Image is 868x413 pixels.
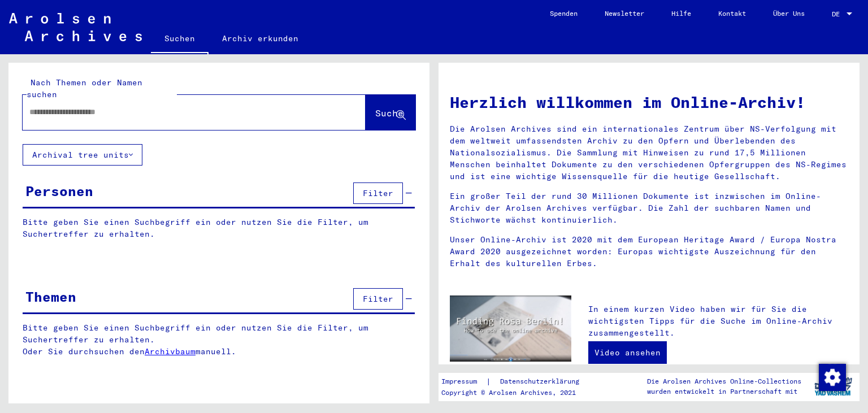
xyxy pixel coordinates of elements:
[151,25,209,54] a: Suchen
[588,303,848,339] p: In einem kurzen Video haben wir für Sie die wichtigsten Tipps für die Suche im Online-Archiv zusa...
[23,216,415,240] p: Bitte geben Sie einen Suchbegriff ein oder nutzen Sie die Filter, um Suchertreffer zu erhalten.
[375,107,403,119] span: Suche
[209,25,312,52] a: Archiv erkunden
[819,364,846,391] img: Zustimmung ändern
[450,190,848,226] p: Ein großer Teil der rund 30 Millionen Dokumente ist inzwischen im Online-Archiv der Arolsen Archi...
[818,363,845,390] div: Zustimmung ändern
[366,95,415,130] button: Suche
[647,376,801,386] p: Die Arolsen Archives Online-Collections
[23,144,142,166] button: Archival tree units
[25,181,93,201] div: Personen
[588,341,667,364] a: Video ansehen
[491,376,593,388] a: Datenschutzerklärung
[450,295,571,362] img: video.jpg
[145,346,196,357] a: Archivbaum
[363,294,393,304] span: Filter
[812,372,854,401] img: yv_logo.png
[353,288,403,310] button: Filter
[441,376,486,388] a: Impressum
[647,386,801,397] p: wurden entwickelt in Partnerschaft mit
[9,13,142,41] img: Arolsen_neg.svg
[363,188,393,198] span: Filter
[25,286,76,307] div: Themen
[450,90,848,114] h1: Herzlich willkommen im Online-Archiv!
[441,388,593,398] p: Copyright © Arolsen Archives, 2021
[353,182,403,204] button: Filter
[832,10,844,18] span: DE
[27,77,142,99] mat-label: Nach Themen oder Namen suchen
[23,322,415,358] p: Bitte geben Sie einen Suchbegriff ein oder nutzen Sie die Filter, um Suchertreffer zu erhalten. O...
[450,234,848,269] p: Unser Online-Archiv ist 2020 mit dem European Heritage Award / Europa Nostra Award 2020 ausgezeic...
[450,123,848,182] p: Die Arolsen Archives sind ein internationales Zentrum über NS-Verfolgung mit dem weltweit umfasse...
[441,376,593,388] div: |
